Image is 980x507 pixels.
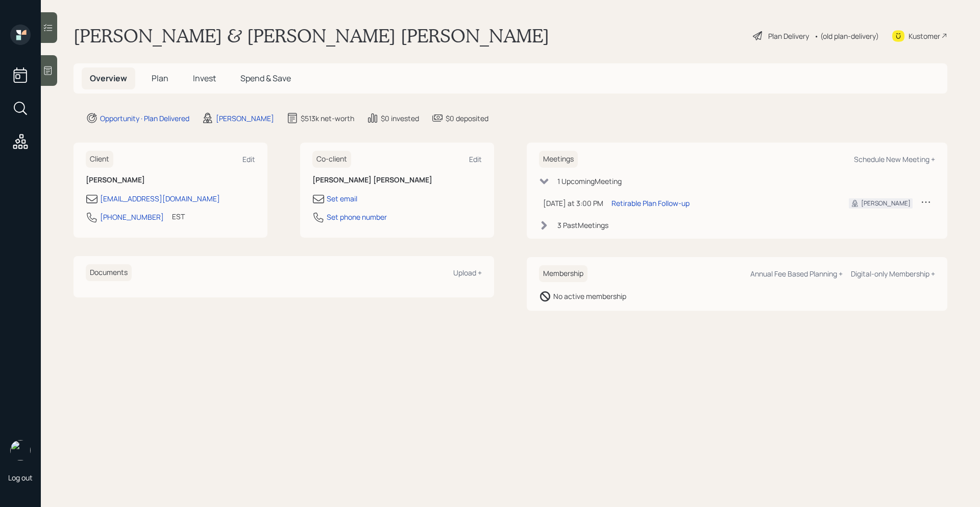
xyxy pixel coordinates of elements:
div: Edit [469,154,482,164]
div: Kustomer [909,31,940,41]
h6: Client [86,151,113,168]
div: Retirable Plan Follow-up [611,198,690,209]
div: [PERSON_NAME] [216,113,274,124]
div: Edit [242,154,255,164]
span: Invest [193,73,216,84]
div: Annual Fee Based Planning + [750,269,843,279]
span: Spend & Save [240,73,291,84]
h1: [PERSON_NAME] & [PERSON_NAME] [PERSON_NAME] [73,25,549,47]
span: Overview [90,73,127,84]
div: No active membership [553,291,626,302]
h6: Documents [86,264,132,281]
div: [PHONE_NUMBER] [100,212,164,222]
img: michael-russo-headshot.png [10,440,31,460]
div: Set email [327,193,357,204]
h6: Co-client [312,151,351,168]
div: $513k net-worth [301,113,354,124]
h6: [PERSON_NAME] [PERSON_NAME] [312,176,482,185]
div: 3 Past Meeting s [557,220,608,231]
div: [DATE] at 3:00 PM [543,198,603,209]
div: Log out [8,473,33,482]
div: [PERSON_NAME] [861,199,911,208]
div: Opportunity · Plan Delivered [100,113,189,124]
div: Set phone number [327,212,387,222]
h6: [PERSON_NAME] [86,176,255,185]
div: Plan Delivery [768,31,809,41]
h6: Meetings [539,151,578,168]
div: 1 Upcoming Meeting [557,176,622,187]
div: Digital-only Membership + [851,269,935,279]
div: Upload + [453,268,482,278]
div: EST [172,211,185,222]
div: $0 invested [381,113,419,124]
h6: Membership [539,265,587,282]
div: [EMAIL_ADDRESS][DOMAIN_NAME] [100,193,220,204]
div: $0 deposited [446,113,488,124]
span: Plan [152,73,168,84]
div: • (old plan-delivery) [814,31,879,41]
div: Schedule New Meeting + [854,154,935,164]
